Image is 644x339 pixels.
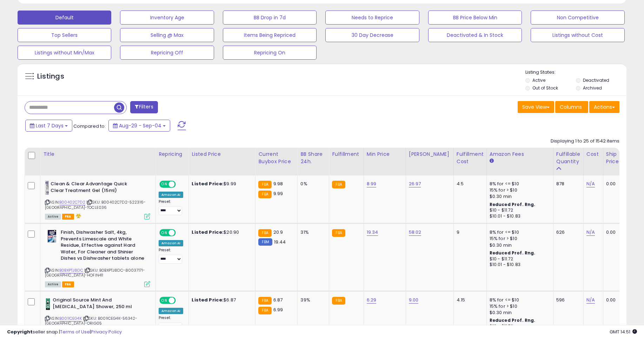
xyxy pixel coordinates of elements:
[490,158,494,164] small: Amazon Fees.
[18,11,111,25] button: Default
[45,199,146,210] span: | SKU: B00402C7D2-522316-[GEOGRAPHIC_DATA]-TOCLE036
[108,120,170,132] button: Aug-29 - Sep-04
[160,298,169,304] span: ON
[51,181,136,195] b: Clean & Clear Advantage Quick Clear Treatment Gel (15ml)
[325,11,419,25] button: Needs to Reprice
[7,328,33,335] strong: Copyright
[223,46,317,60] button: Repricing On
[490,207,548,213] div: $10 - $11.72
[43,151,153,158] div: Title
[490,303,548,310] div: 15% for > $10
[332,151,360,158] div: Fulfillment
[45,281,61,287] span: All listings currently available for purchase on Amazon
[556,181,578,187] div: 878
[457,151,484,165] div: Fulfillment Cost
[175,181,186,187] span: OFF
[62,214,74,220] span: FBA
[490,193,548,200] div: $0.30 min
[37,72,64,81] h5: Listings
[367,229,378,236] a: 19.34
[159,151,186,158] div: Repricing
[45,229,59,243] img: 41lBnxxjcdL._SL40_.jpg
[367,180,377,187] a: 8.99
[120,11,214,25] button: Inventory Age
[300,181,324,187] div: 0%
[367,151,403,158] div: Min Price
[74,213,81,218] i: hazardous material
[490,229,548,235] div: 8% for <= $10
[273,229,283,235] span: 20.9
[490,242,548,248] div: $0.30 min
[490,213,548,219] div: $10.01 - $10.83
[490,235,548,242] div: 15% for > $10
[556,297,578,303] div: 596
[160,181,169,187] span: ON
[273,190,283,197] span: 9.99
[409,229,421,236] a: 58.02
[556,229,578,235] div: 626
[223,28,317,42] button: Items Being Repriced
[428,11,522,25] button: BB Price Below Min
[192,229,250,235] div: $20.90
[192,297,250,303] div: $6.87
[45,181,49,195] img: 31NRYtQS-HL._SL40_.jpg
[457,181,481,187] div: 4.5
[175,298,186,304] span: OFF
[18,46,111,60] button: Listings without Min/Max
[59,199,85,205] a: B00402C7D2
[62,281,74,287] span: FBA
[160,230,169,236] span: ON
[531,11,624,25] button: Non Competitive
[409,151,451,158] div: [PERSON_NAME]
[532,85,558,91] label: Out of Stock
[532,77,545,83] label: Active
[120,28,214,42] button: Selling @ Max
[325,28,419,42] button: 30 Day Decrease
[7,329,122,335] div: seller snap | |
[531,28,624,42] button: Listings without Cost
[490,297,548,303] div: 8% for <= $10
[332,181,345,188] small: FBA
[192,229,224,235] b: Listed Price:
[59,267,83,273] a: B0BXPTJ8DC
[192,180,224,187] b: Listed Price:
[490,256,548,262] div: $10 - $11.72
[192,151,252,158] div: Listed Price
[273,180,283,187] span: 9.98
[45,229,150,286] div: ASIN:
[60,328,90,335] a: Terms of Use
[120,46,214,60] button: Repricing Off
[258,181,271,188] small: FBA
[606,181,618,187] div: 0.00
[258,307,271,314] small: FBA
[18,28,111,42] button: Top Sellers
[273,306,283,313] span: 6.99
[258,191,271,198] small: FBA
[73,123,106,129] span: Compared to:
[258,151,294,165] div: Current Buybox Price
[518,101,554,113] button: Save View
[560,104,582,111] span: Columns
[589,101,619,113] button: Actions
[274,239,286,245] span: 19.44
[258,238,272,246] small: FBM
[367,297,377,304] a: 6.29
[457,229,481,235] div: 9
[36,122,64,129] span: Last 7 Days
[610,328,637,335] span: 2025-09-12 14:51 GMT
[409,180,421,187] a: 26.97
[25,120,72,132] button: Last 7 Days
[490,250,536,256] b: Reduced Prof. Rng.
[45,267,145,278] span: | SKU: B0BXPTJ8DC-80037171-[GEOGRAPHIC_DATA]-HOFIN411
[159,199,183,215] div: Preset:
[159,192,183,198] div: Amazon AI
[490,181,548,187] div: 8% for <= $10
[586,151,600,158] div: Cost
[192,297,224,303] b: Listed Price:
[45,315,137,326] span: | SKU: B001ICEG4K-56342-[GEOGRAPHIC_DATA]-ORIG05
[606,151,620,165] div: Ship Price
[490,201,536,207] b: Reduced Prof. Rng.
[556,151,580,165] div: Fulfillable Quantity
[45,181,150,219] div: ASIN:
[490,262,548,268] div: $10.01 - $10.83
